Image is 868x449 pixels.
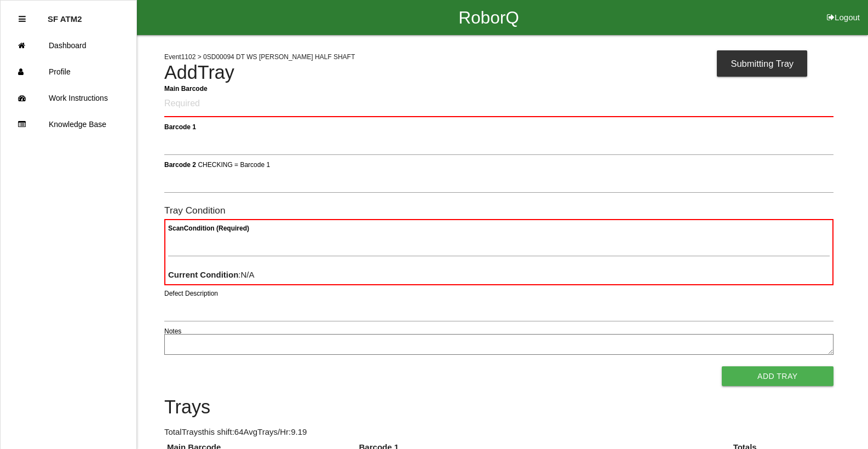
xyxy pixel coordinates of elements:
span: : N/A [168,270,255,279]
button: Add Tray [722,366,833,386]
a: Dashboard [1,32,136,59]
span: Event 1102 > 0SD00094 DT WS [PERSON_NAME] HALF SHAFT [164,53,355,61]
b: Current Condition [168,270,238,279]
a: Knowledge Base [1,111,136,137]
h4: Trays [164,397,833,418]
a: Work Instructions [1,85,136,111]
b: Main Barcode [164,84,208,92]
p: Total Trays this shift: 64 Avg Trays /Hr: 9.19 [164,426,833,439]
div: Submitting Tray [717,50,807,77]
h6: Tray Condition [164,205,833,216]
div: Close [19,6,26,32]
b: Scan Condition (Required) [168,225,249,232]
p: SF ATM2 [48,6,82,24]
h4: Add Tray [164,62,833,83]
b: Barcode 2 [164,160,196,168]
b: Barcode 1 [164,123,196,130]
input: Required [164,91,833,117]
label: Notes [164,326,181,336]
a: Profile [1,59,136,85]
span: CHECKING = Barcode 1 [198,160,270,168]
label: Defect Description [164,289,218,298]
